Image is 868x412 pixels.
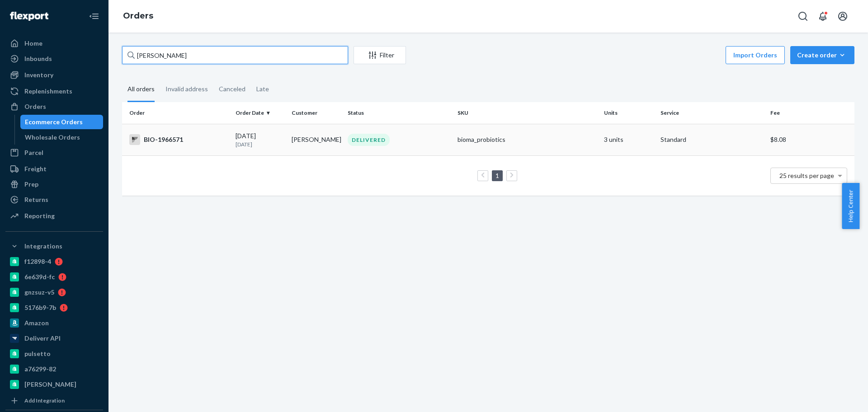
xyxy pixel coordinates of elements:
div: Integrations [24,242,62,251]
div: 5176b9-7b [24,303,56,312]
div: [DATE] [236,131,284,148]
button: Open account menu [834,7,852,25]
button: Open Search Box [794,7,812,25]
div: Returns [24,195,48,204]
a: Prep [5,177,103,192]
a: Freight [5,162,103,176]
span: 25 results per page [779,172,834,179]
div: Invalid address [165,77,208,101]
a: Page 1 is your current page [494,172,501,179]
button: Import Orders [726,46,785,64]
div: Inventory [24,70,53,80]
a: Orders [123,11,153,21]
td: $8.08 [767,124,854,155]
div: Ecommerce Orders [25,117,83,126]
td: 3 units [600,124,656,155]
a: Home [5,36,103,51]
div: Amazon [24,318,49,328]
p: [DATE] [236,140,284,148]
div: Add Integration [24,397,65,404]
p: Standard [660,135,763,144]
a: a76299-82 [5,362,103,376]
a: pulsetto [5,346,103,361]
div: Freight [24,164,47,173]
div: Orders [24,102,46,111]
button: Filter [354,46,406,64]
a: Inbounds [5,51,103,66]
input: Search orders [122,46,348,64]
div: [PERSON_NAME] [24,380,76,389]
a: Add Integration [5,395,103,406]
div: 6e639d-fc [24,272,55,281]
button: Open notifications [814,7,832,25]
div: Customer [292,109,340,117]
a: Deliverr API [5,331,103,346]
div: Inbounds [24,54,52,63]
th: Status [344,102,454,124]
div: Filter [354,51,406,60]
img: Flexport logo [10,12,48,21]
th: Order [122,102,232,124]
a: Orders [5,99,103,114]
a: [PERSON_NAME] [5,377,103,392]
div: Home [24,39,42,48]
a: Amazon [5,316,103,330]
div: Canceled [219,77,245,101]
button: Close Navigation [85,7,103,25]
a: Inventory [5,68,103,82]
div: Replenishments [24,87,72,96]
ol: breadcrumbs [116,3,160,29]
a: Returns [5,192,103,207]
a: gnzsuz-v5 [5,285,103,300]
div: DELIVERED [348,134,390,146]
th: Fee [767,102,854,124]
a: 5176b9-7b [5,300,103,315]
div: Prep [24,180,38,189]
div: pulsetto [24,349,51,358]
div: Wholesale Orders [25,133,80,142]
div: bioma_probiotics [458,135,597,144]
div: Reporting [24,211,55,220]
a: Reporting [5,209,103,223]
a: 6e639d-fc [5,270,103,284]
div: All orders [127,77,155,102]
a: Parcel [5,145,103,160]
div: Create order [797,51,848,60]
div: f12898-4 [24,257,51,266]
div: Late [256,77,269,101]
div: BIO-1966571 [129,134,228,145]
div: gnzsuz-v5 [24,288,54,297]
button: Integrations [5,239,103,253]
th: Service [657,102,767,124]
td: [PERSON_NAME] [288,124,344,155]
div: Parcel [24,148,43,157]
th: Order Date [232,102,288,124]
button: Help Center [842,183,859,229]
button: Create order [790,46,854,64]
a: f12898-4 [5,254,103,269]
a: Replenishments [5,84,103,98]
span: Support [18,6,51,14]
a: Ecommerce Orders [20,115,104,129]
div: a76299-82 [24,365,56,374]
div: Deliverr API [24,334,61,343]
th: Units [600,102,656,124]
th: SKU [454,102,600,124]
a: Wholesale Orders [20,130,104,145]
